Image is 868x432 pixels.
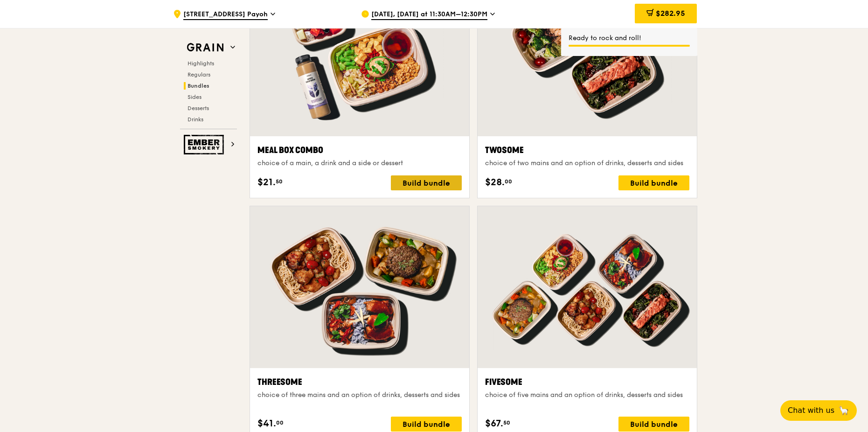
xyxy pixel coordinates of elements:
[183,10,268,20] span: [STREET_ADDRESS] Payoh
[485,417,503,431] span: $67.
[371,10,487,20] span: [DATE], [DATE] at 11:30AM–12:30PM
[187,116,203,123] span: Drinks
[187,105,209,111] span: Desserts
[187,71,210,78] span: Regulars
[391,417,462,432] div: Build bundle
[257,417,276,431] span: $41.
[257,175,276,189] span: $21.
[187,83,209,89] span: Bundles
[503,419,510,426] span: 50
[838,405,849,416] span: 🦙
[485,175,505,189] span: $28.
[184,135,227,154] img: Ember Smokery web logo
[391,175,462,190] div: Build bundle
[485,390,689,400] div: choice of five mains and an option of drinks, desserts and sides
[187,60,214,67] span: Highlights
[505,178,512,185] span: 00
[485,376,689,389] div: Fivesome
[656,9,685,18] span: $282.95
[485,144,689,157] div: Twosome
[257,376,462,389] div: Threesome
[618,175,689,190] div: Build bundle
[618,417,689,432] div: Build bundle
[780,400,857,421] button: Chat with us🦙
[276,178,283,185] span: 50
[569,34,690,43] div: Ready to rock and roll!
[485,159,689,168] div: choice of two mains and an option of drinks, desserts and sides
[276,419,284,426] span: 00
[788,405,834,416] span: Chat with us
[257,144,462,157] div: Meal Box Combo
[257,390,462,400] div: choice of three mains and an option of drinks, desserts and sides
[184,39,227,56] img: Grain web logo
[257,159,462,168] div: choice of a main, a drink and a side or dessert
[187,94,201,100] span: Sides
